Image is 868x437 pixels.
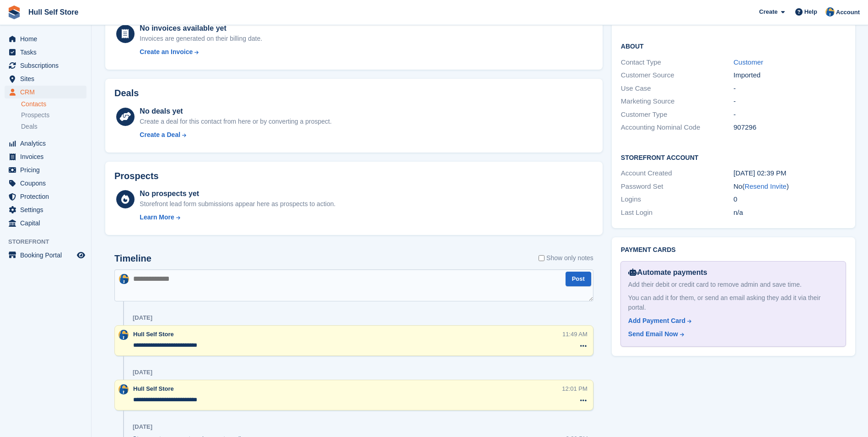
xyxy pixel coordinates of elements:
div: Storefront lead form submissions appear here as prospects to action. [140,199,335,209]
div: [DATE] [133,369,152,376]
a: menu [5,203,86,216]
a: Contacts [21,100,86,109]
div: Last Login [621,208,733,218]
div: [DATE] [133,314,152,322]
span: ( ) [742,182,789,190]
a: menu [5,86,86,98]
a: Learn More [140,213,335,222]
div: No prospects yet [140,188,335,199]
span: Account [836,8,860,17]
div: Add their debit or credit card to remove admin and save time. [628,280,838,290]
a: Preview store [75,250,86,261]
div: No [733,181,846,192]
div: Send Email Now [628,329,678,339]
div: Create a deal for this contact from here or by converting a prospect. [140,117,331,126]
span: Pricing [20,164,75,176]
span: Analytics [20,137,75,150]
div: Add Payment Card [628,316,685,326]
div: You can add it for them, or send an email asking they add it via their portal. [628,293,838,312]
h2: About [621,41,846,50]
h2: Deals [114,88,139,98]
span: Coupons [20,177,75,190]
span: Sites [20,72,75,85]
div: Create an Invoice [140,47,193,57]
img: Hull Self Store [119,384,129,394]
a: menu [5,217,86,229]
span: Home [20,33,75,45]
div: [DATE] [133,423,152,431]
div: n/a [733,208,846,218]
span: Tasks [20,46,75,59]
a: Prospects [21,110,86,120]
span: Subscriptions [20,59,75,72]
div: 12:01 PM [562,384,588,393]
h2: Payment cards [621,246,846,254]
div: Accounting Nominal Code [621,122,733,133]
a: menu [5,137,86,150]
a: menu [5,249,86,262]
a: Hull Self Store [25,5,82,20]
div: Password Set [621,181,733,192]
a: Create a Deal [140,130,331,140]
a: menu [5,150,86,163]
div: Automate payments [628,267,838,278]
span: Deals [21,122,38,131]
a: Create an Invoice [140,47,262,57]
a: menu [5,190,86,203]
span: Help [804,7,817,16]
a: menu [5,33,86,45]
span: Prospects [21,111,49,120]
div: 11:49 AM [562,330,588,339]
span: Storefront [8,237,91,246]
div: Create a Deal [140,130,180,140]
div: Imported [733,70,846,81]
h2: Prospects [114,171,159,181]
input: Show only notes [539,253,545,263]
label: Show only notes [539,253,593,263]
div: Marketing Source [621,96,733,107]
div: Customer Type [621,109,733,120]
div: - [733,96,846,107]
div: Use Case [621,83,733,94]
div: Customer Source [621,70,733,81]
img: Hull Self Store [119,274,129,284]
span: Create [759,7,777,16]
span: Booking Portal [20,249,75,262]
a: menu [5,72,86,85]
span: Hull Self Store [133,331,174,338]
h2: Storefront Account [621,153,846,162]
div: - [733,83,846,94]
img: stora-icon-8386f47178a22dfd0bd8f6a31ec36ba5ce8667c1dd55bd0f319d3a0aa187defe.svg [7,5,21,19]
span: Invoices [20,150,75,163]
span: CRM [20,86,75,98]
span: Settings [20,203,75,216]
a: menu [5,177,86,190]
img: Hull Self Store [119,330,129,340]
div: No deals yet [140,106,331,117]
span: Capital [20,217,75,229]
span: Protection [20,190,75,203]
a: Customer [733,58,763,66]
div: - [733,109,846,120]
div: Account Created [621,168,733,179]
div: 0 [733,194,846,205]
h2: Timeline [114,253,151,264]
a: Add Payment Card [628,316,835,326]
div: No invoices available yet [140,23,262,34]
div: [DATE] 02:39 PM [733,168,846,179]
a: menu [5,59,86,72]
a: menu [5,164,86,176]
button: Post [566,272,591,287]
a: Resend Invite [744,182,787,190]
div: Logins [621,194,733,205]
div: Learn More [140,213,174,222]
div: Contact Type [621,57,733,68]
img: Hull Self Store [825,7,835,16]
div: Invoices are generated on their billing date. [140,34,262,44]
span: Hull Self Store [133,385,174,392]
a: Deals [21,122,86,131]
div: 907296 [733,122,846,133]
a: menu [5,46,86,59]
